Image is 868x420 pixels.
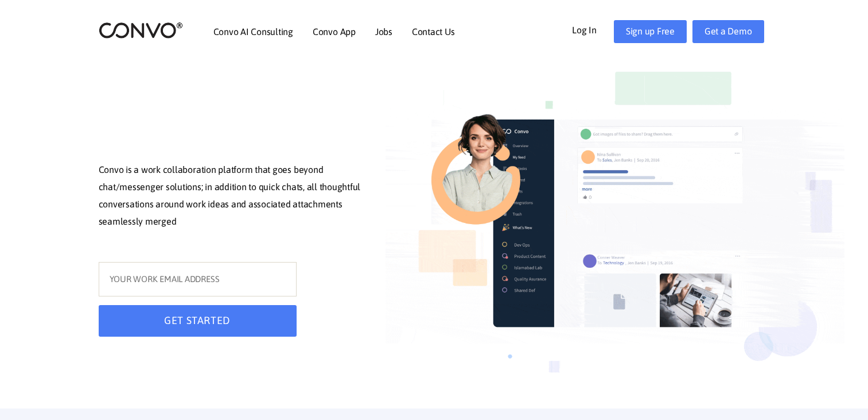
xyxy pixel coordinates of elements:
[313,27,356,36] a: Convo App
[99,305,297,337] button: GET STARTED
[386,52,844,409] img: image_not_found
[99,262,297,296] input: YOUR WORK EMAIL ADDRESS
[99,21,183,39] img: logo_2.png
[213,27,293,36] a: Convo AI Consulting
[375,27,392,36] a: Jobs
[412,27,455,36] a: Contact Us
[614,20,687,43] a: Sign up Free
[692,20,764,43] a: Get a Demo
[572,20,614,38] a: Log In
[99,161,368,233] p: Convo is a work collaboration platform that goes beyond chat/messenger solutions; in addition to ...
